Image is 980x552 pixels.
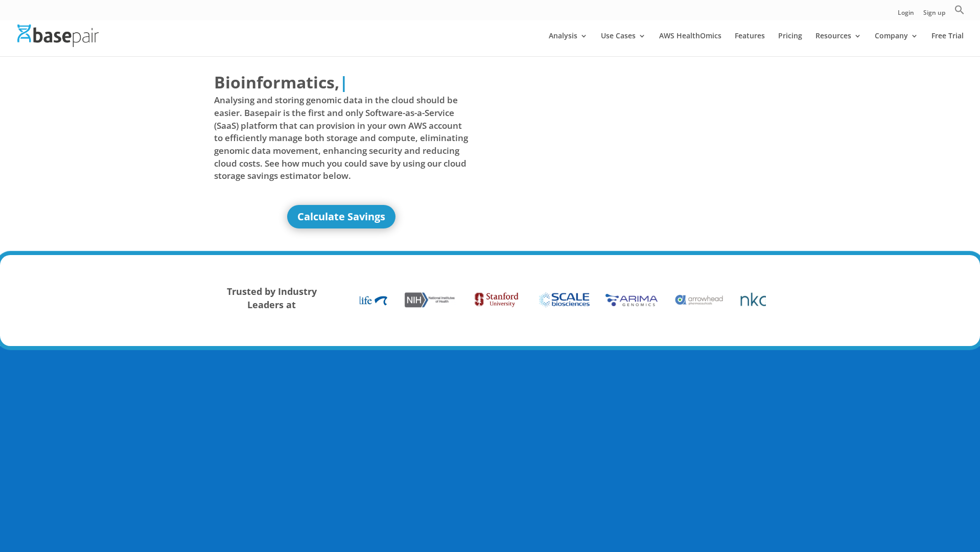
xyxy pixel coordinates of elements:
a: Resources [815,32,861,56]
img: Basepair [17,25,99,47]
a: Sign up [923,10,945,20]
strong: Trusted by Industry Leaders at [227,285,317,311]
a: Company [875,32,918,56]
a: AWS HealthOmics [659,32,721,56]
span: Bioinformatics, [214,71,339,94]
a: Calculate Savings [287,205,395,228]
a: Features [735,32,765,56]
a: Free Trial [931,32,964,56]
a: Search Icon Link [954,5,965,20]
span: | [339,71,348,93]
a: Use Cases [601,32,646,56]
iframe: Basepair - NGS Analysis Simplified [498,71,752,214]
span: Analysing and storing genomic data in the cloud should be easier. Basepair is the first and only ... [214,94,469,182]
a: Login [898,10,914,20]
a: Pricing [778,32,802,56]
a: Analysis [549,32,588,56]
svg: Search [954,5,965,15]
